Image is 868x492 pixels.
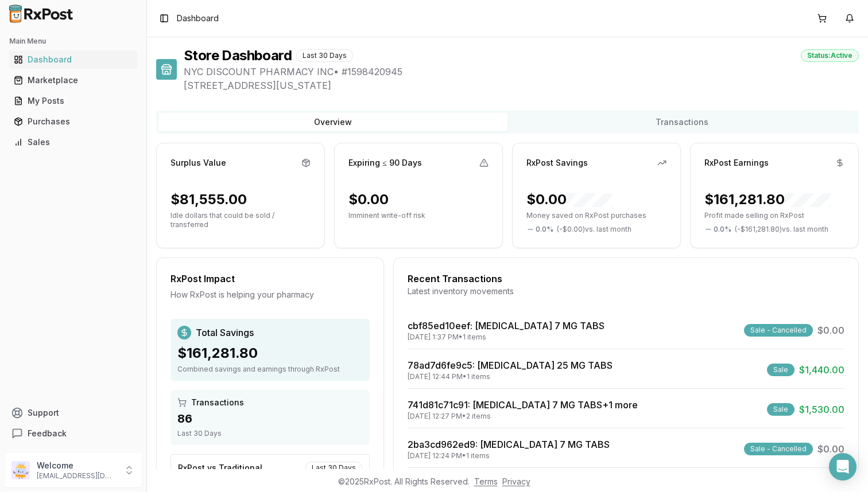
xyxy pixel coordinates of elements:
div: $81,555.00 [170,190,247,209]
div: $161,281.80 [704,190,831,209]
div: Last 30 Days [177,429,363,438]
span: $1,530.00 [799,403,844,416]
div: Sale - Cancelled [744,443,813,455]
div: $161,281.80 [177,344,363,362]
span: Transactions [191,397,244,408]
button: My Posts [5,92,142,110]
button: Feedback [5,423,142,444]
span: NYC DISCOUNT PHARMACY INC • # 1598420945 [184,65,859,79]
div: $0.00 [348,190,389,209]
button: Overview [158,113,507,131]
p: Profit made selling on RxPost [704,211,844,220]
div: Last 30 Days [296,49,353,62]
a: 2ba3cd962ed9: [MEDICAL_DATA] 7 MG TABS [408,439,610,450]
p: Money saved on RxPost purchases [526,211,666,220]
div: My Posts [14,95,133,107]
a: 78ad7d6fe9c5: [MEDICAL_DATA] 25 MG TABS [408,360,613,371]
nav: breadcrumb [177,13,219,24]
p: Idle dollars that could be sold / transferred [170,211,311,229]
div: Dashboard [14,54,133,65]
span: [STREET_ADDRESS][US_STATE] [184,79,859,92]
img: User avatar [11,461,30,479]
div: Recent Transactions [408,272,844,286]
div: Marketplace [14,75,133,86]
p: Imminent write-off risk [348,211,489,220]
a: Purchases [9,111,137,132]
span: 0.0 % [714,225,731,234]
button: Dashboard [5,50,142,69]
button: Transactions [507,113,857,131]
div: [DATE] 12:27 PM • 2 items [408,412,638,421]
div: Open Intercom Messenger [829,453,857,481]
span: $0.00 [817,323,844,337]
p: [EMAIL_ADDRESS][DOMAIN_NAME] [37,471,117,481]
span: Feedback [28,428,67,439]
button: Sales [5,133,142,151]
div: Sales [14,136,133,148]
button: Purchases [5,112,142,131]
span: $1,440.00 [799,363,844,377]
div: Latest inventory movements [408,286,844,297]
div: [DATE] 12:44 PM • 1 items [408,372,613,381]
div: Status: Active [801,49,859,62]
a: Privacy [502,477,530,486]
div: $0.00 [526,190,613,209]
div: [DATE] 12:24 PM • 1 items [408,451,610,460]
span: Total Savings [196,326,254,339]
div: RxPost Earnings [704,157,769,169]
a: My Posts [9,91,137,111]
div: [DATE] 1:37 PM • 1 items [408,333,604,342]
a: Terms [474,477,498,486]
button: Marketplace [5,71,142,89]
p: Welcome [37,460,117,471]
div: Expiring ≤ 90 Days [348,157,422,169]
a: Sales [9,132,137,153]
div: Purchases [14,116,133,127]
img: RxPost Logo [5,5,78,23]
div: RxPost Impact [170,272,370,286]
a: Marketplace [9,70,137,91]
div: Last 30 Days [305,462,362,474]
div: RxPost vs Traditional [178,462,262,474]
div: 86 [177,411,363,427]
div: Sale [767,364,795,376]
div: Sale - Cancelled [744,324,813,337]
a: Dashboard [9,49,137,70]
span: Dashboard [177,13,219,24]
span: $0.00 [817,442,844,456]
div: RxPost Savings [526,157,588,169]
span: ( - $0.00 ) vs. last month [557,225,631,234]
a: 741d81c71c91: [MEDICAL_DATA] 7 MG TABS+1 more [408,399,638,411]
div: How RxPost is helping your pharmacy [170,289,370,300]
h2: Main Menu [9,37,137,46]
div: Sale [767,403,795,416]
div: Combined savings and earnings through RxPost [177,365,363,374]
span: ( - $161,281.80 ) vs. last month [735,225,828,234]
h1: Store Dashboard [184,46,292,65]
button: Support [5,403,142,423]
a: cbf85ed10eef: [MEDICAL_DATA] 7 MG TABS [408,320,604,331]
div: Surplus Value [170,157,226,169]
span: 0.0 % [536,225,553,234]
